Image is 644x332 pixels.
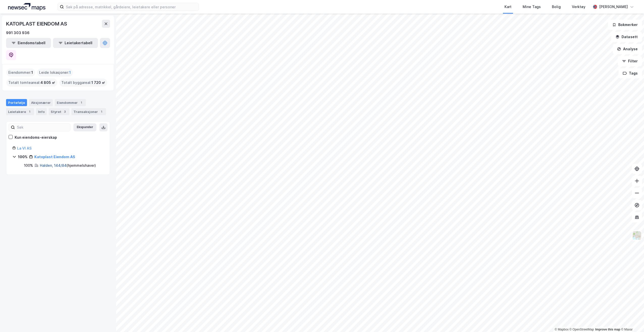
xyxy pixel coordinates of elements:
[555,328,569,331] a: Mapbox
[55,99,86,106] div: Eiendommer
[59,79,107,87] div: Totalt byggareal :
[15,134,57,140] div: Kun eiendoms-eierskap
[18,154,28,160] div: 100%
[34,155,75,159] a: Katoplast Eiendom AS
[31,69,33,76] span: 1
[611,32,642,42] button: Datasett
[619,308,644,332] div: Kontrollprogram for chat
[6,68,35,77] div: Eiendommer :
[24,162,33,169] div: 100%
[29,99,53,106] div: Aksjonærer
[6,79,57,87] div: Totalt tomteareal :
[6,30,30,36] div: 991 303 936
[599,4,628,10] div: [PERSON_NAME]
[36,108,47,115] div: Info
[64,3,199,11] input: Søk på adresse, matrikkel, gårdeiere, leietakere eller personer
[619,68,642,78] button: Tags
[62,109,67,114] div: 3
[619,308,644,332] iframe: Chat Widget
[69,69,71,76] span: 1
[49,108,69,115] div: Styret
[17,146,32,150] a: La VI AS
[523,4,541,10] div: Mine Tags
[613,44,642,54] button: Analyse
[6,99,27,106] div: Portefølje
[570,328,594,331] a: OpenStreetMap
[632,231,642,240] img: Z
[71,108,106,115] div: Transaksjoner
[99,109,104,114] div: 1
[595,328,620,331] a: Improve this map
[40,80,55,86] span: 4 805 ㎡
[73,123,96,131] button: Ekspander
[91,80,105,86] span: 1 720 ㎡
[552,4,561,10] div: Bolig
[37,68,73,77] div: Leide lokasjoner :
[15,124,70,131] input: Søk
[572,4,585,10] div: Verktøy
[504,4,512,10] div: Kart
[40,163,67,168] a: Halden, 144/84
[53,38,98,48] button: Leietakertabell
[27,109,32,114] div: 1
[6,108,34,115] div: Leietakere
[6,38,51,48] button: Eiendomstabell
[608,20,642,30] button: Bokmerker
[618,56,642,66] button: Filter
[8,3,45,11] img: logo.a4113a55bc3d86da70a041830d287a7e.svg
[40,162,96,169] div: ( hjemmelshaver )
[6,20,68,28] div: KATOPLAST EIENDOM AS
[79,100,84,105] div: 1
